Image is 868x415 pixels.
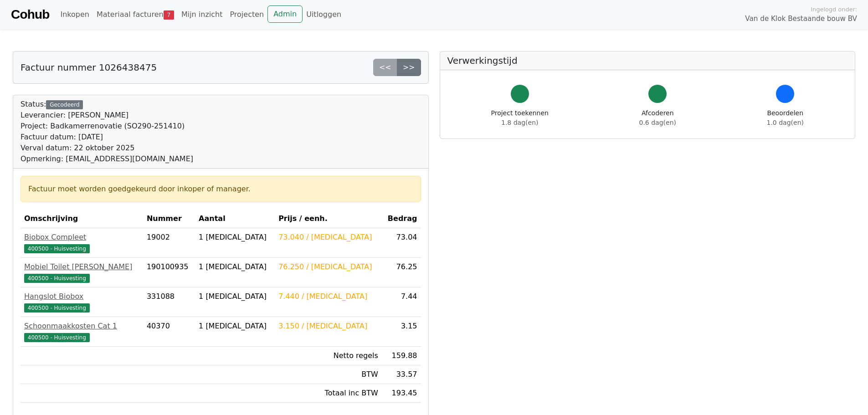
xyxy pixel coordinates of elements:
[199,261,271,272] div: 1 [MEDICAL_DATA]
[278,291,378,302] div: 7.440 / [MEDICAL_DATA]
[397,59,421,76] a: >>
[639,108,676,128] div: Afcoderen
[143,317,195,347] td: 40370
[382,365,421,384] td: 33.57
[278,261,378,272] div: 76.250 / [MEDICAL_DATA]
[24,321,139,343] a: Schoonmaakkosten Cat 1400500 - Huisvesting
[501,119,538,126] span: 1.8 dag(en)
[24,303,90,313] span: 400500 - Huisvesting
[21,110,193,121] div: Leverancier: [PERSON_NAME]
[303,5,345,24] a: Uitloggen
[275,384,382,403] td: Totaal inc BTW
[199,291,271,302] div: 1 [MEDICAL_DATA]
[143,258,195,287] td: 190100935
[278,321,378,332] div: 3.150 / [MEDICAL_DATA]
[382,258,421,287] td: 76.25
[199,321,271,332] div: 1 [MEDICAL_DATA]
[143,228,195,258] td: 19002
[46,100,83,109] div: Gecodeerd
[811,5,857,14] span: Ingelogd onder:
[21,210,143,228] th: Omschrijving
[767,119,804,126] span: 1.0 dag(en)
[767,108,804,128] div: Beoordelen
[24,291,139,302] div: Hangslot Biobox
[278,232,378,243] div: 73.040 / [MEDICAL_DATA]
[24,244,90,253] span: 400500 - Huisvesting
[275,347,382,365] td: Netto regels
[143,210,195,228] th: Nummer
[24,321,139,332] div: Schoonmaakkosten Cat 1
[24,333,90,342] span: 400500 - Huisvesting
[93,5,178,24] a: Materiaal facturen7
[226,5,267,24] a: Projecten
[24,274,90,283] span: 400500 - Huisvesting
[178,5,226,24] a: Mijn inzicht
[639,119,676,126] span: 0.6 dag(en)
[24,232,139,254] a: Biobox Compleet400500 - Huisvesting
[21,132,193,143] div: Factuur datum: [DATE]
[24,261,139,283] a: Mobiel Toilet [PERSON_NAME]400500 - Huisvesting
[21,154,193,164] div: Opmerking: [EMAIL_ADDRESS][DOMAIN_NAME]
[199,232,271,243] div: 1 [MEDICAL_DATA]
[24,291,139,313] a: Hangslot Biobox400500 - Huisvesting
[195,210,275,228] th: Aantal
[382,228,421,258] td: 73.04
[21,99,193,164] div: Status:
[164,10,174,20] span: 7
[11,4,49,26] a: Cohub
[56,5,92,24] a: Inkopen
[447,55,848,66] h5: Verwerkingstijd
[143,287,195,317] td: 331088
[382,384,421,403] td: 193.45
[275,210,382,228] th: Prijs / eenh.
[21,62,157,73] h5: Factuur nummer 1026438475
[21,121,193,132] div: Project: Badkamerrenovatie (SO290-251410)
[21,143,193,154] div: Verval datum: 22 oktober 2025
[382,317,421,347] td: 3.15
[275,365,382,384] td: BTW
[745,14,857,24] span: Van de Klok Bestaande bouw BV
[28,184,413,195] div: Factuur moet worden goedgekeurd door inkoper of manager.
[382,347,421,365] td: 159.88
[491,108,549,128] div: Project toekennen
[24,261,139,272] div: Mobiel Toilet [PERSON_NAME]
[24,232,139,243] div: Biobox Compleet
[267,5,303,23] a: Admin
[382,210,421,228] th: Bedrag
[382,287,421,317] td: 7.44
